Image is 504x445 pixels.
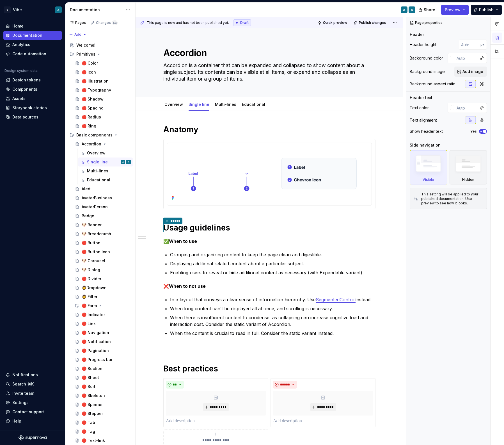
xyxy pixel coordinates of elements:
[480,42,485,47] p: px
[67,31,88,38] button: Add
[470,129,477,134] label: Yes
[352,19,389,27] button: Publish changes
[122,159,124,165] div: A
[213,98,239,110] div: Multi-lines
[12,51,46,57] div: Code automation
[12,86,37,92] div: Components
[3,40,62,49] a: Analytics
[410,105,429,111] div: Text color
[82,69,96,75] div: 🔴 icon
[3,417,62,426] button: Help
[12,105,47,111] div: Storybook stories
[67,41,133,50] a: Welcome!
[82,240,100,246] div: 🔴 Button
[3,370,62,379] button: Notifications
[3,398,62,407] a: Settings
[163,238,375,245] p: ✅
[4,6,11,13] div: V
[12,409,44,415] div: Contact support
[73,292,133,301] a: 🧔‍♂️ Filter
[87,168,108,174] div: Multi-lines
[73,436,133,445] a: 🔴 Text-link
[73,140,133,149] a: Accordion
[3,113,62,122] a: Data sources
[70,7,123,13] div: Documentation
[82,258,105,264] div: 🐶 Carousel
[73,346,133,355] a: 🔴 Pagination
[112,20,118,25] span: 53
[189,102,209,107] a: Single line
[421,192,483,206] div: This setting will be applied to your published documentation. Use preview to see how it looks.
[87,159,108,165] div: Single line
[3,49,62,58] a: Code automation
[12,381,34,387] div: Search ⌘K
[164,102,183,107] a: Overview
[78,166,133,175] a: Multi-lines
[403,8,405,12] div: A
[73,77,133,86] a: 🔴 Illustration
[82,222,102,228] div: 🐶 Banner
[73,400,133,409] a: 🔴 Spinner
[87,177,110,183] div: Educational
[74,32,81,37] span: Add
[170,296,375,303] p: In a layout that conveys a clear sense of information hierarchy. Use instead.
[67,131,133,140] div: Basic components
[454,53,477,63] input: Auto
[82,312,105,318] div: 🔴 Indicator
[462,177,474,182] div: Hidden
[73,427,133,436] a: 🔴 Tag
[76,132,113,138] div: Basic components
[316,297,356,302] a: SegmentedControl
[73,220,133,229] a: 🐶 Banner
[1,4,64,16] button: VVibeA
[12,418,21,424] div: Help
[82,429,95,434] div: 🔴 Tag
[67,50,133,59] div: Primitives
[12,23,24,29] div: Home
[3,76,62,85] a: Design tokens
[73,247,133,256] a: 🔴 Button Icon
[73,86,133,95] a: 🔴 Typography
[73,301,133,310] div: 🔴 Form
[73,319,133,328] a: 🔴 Link
[128,159,129,165] div: A
[82,213,94,219] div: Badge
[73,68,133,77] a: 🔴 icon
[3,94,62,103] a: Assets
[73,95,133,104] a: 🔴 Shadow
[82,114,101,120] div: 🔴 Radius
[73,337,133,346] a: 🔴 Notification
[82,195,112,201] div: AvatarBusiness
[19,435,47,441] svg: Supernova Logo
[170,305,375,312] p: When long content can’t be displayed all at once, and scrolling is necessary.
[411,8,413,12] div: A
[82,249,110,255] div: 🔴 Button Icon
[462,69,483,74] span: Add image
[82,330,109,336] div: 🔴 Navigation
[163,124,375,134] h1: Anatomy
[410,42,436,47] div: Header height
[410,95,432,101] div: Header text
[3,31,62,40] a: Documentation
[73,238,133,247] a: 🔴 Button
[242,102,265,107] a: Educational
[82,420,95,425] div: 🔴 Tab
[410,81,455,87] div: Background aspect ratio
[76,42,95,48] div: Welcome!
[73,113,133,122] a: 🔴 Radius
[82,339,111,344] div: 🔴 Notification
[170,260,375,267] p: Displaying additional related content about a particular subject.
[82,366,102,371] div: 🔴 Section
[3,103,62,112] a: Storybook stories
[170,330,375,337] p: When the content is crucial to read in full. Consider the static variant instead.
[12,77,41,83] div: Design tokens
[162,61,374,83] textarea: Accordion is a container that can be expanded and collapsed to show content about a single subjec...
[12,96,26,101] div: Assets
[73,122,133,131] a: 🔴 Ring
[73,328,133,337] a: 🔴 Navigation
[445,7,461,13] span: Preview
[82,186,91,192] div: Alert
[73,104,133,113] a: 🔴 Spacing
[471,5,502,15] button: Publish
